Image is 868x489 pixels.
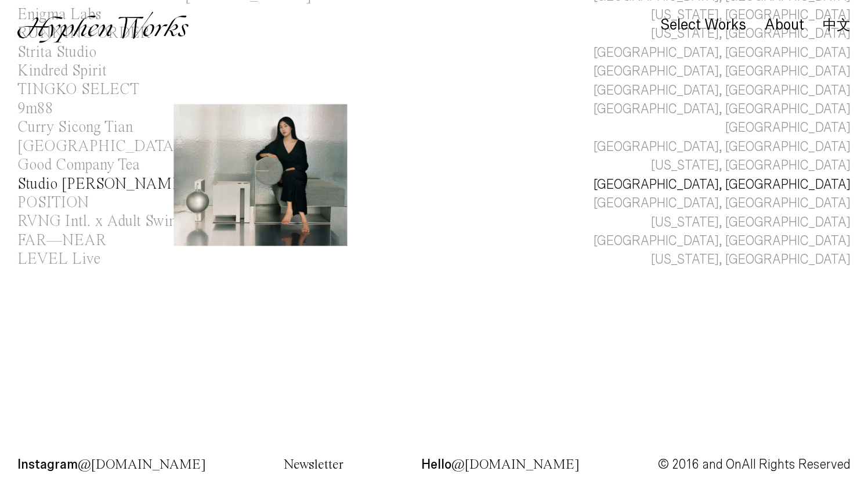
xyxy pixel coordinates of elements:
div: Select Works [660,17,746,33]
div: [GEOGRAPHIC_DATA], [GEOGRAPHIC_DATA] [594,175,851,194]
div: [GEOGRAPHIC_DATA] [17,139,180,154]
span: @[DOMAIN_NAME] [451,458,580,472]
div: [GEOGRAPHIC_DATA], [GEOGRAPHIC_DATA] [594,138,851,156]
div: [GEOGRAPHIC_DATA], [GEOGRAPHIC_DATA] [594,194,851,213]
div: LEVEL Live [17,251,100,267]
span: @[DOMAIN_NAME] [78,458,206,472]
div: Studio [PERSON_NAME] [17,177,188,192]
div: [US_STATE], [GEOGRAPHIC_DATA] [651,156,851,175]
div: Curry Sicong Tian [17,120,133,135]
div: [GEOGRAPHIC_DATA], [GEOGRAPHIC_DATA] [594,100,851,118]
div: [GEOGRAPHIC_DATA] [725,118,851,137]
div: Kindred Spirit [17,63,107,79]
div: FAR—NEAR [17,233,106,249]
div: 9m88 [17,101,53,117]
div: [GEOGRAPHIC_DATA], [GEOGRAPHIC_DATA] [594,62,851,81]
img: Hyphen Works [17,12,189,43]
p: © 2016 and On [657,459,851,470]
a: Instagram@[DOMAIN_NAME] [17,459,206,471]
div: TINGKO SELECT [17,82,139,98]
div: [US_STATE], [GEOGRAPHIC_DATA] [651,250,851,269]
a: Hello@[DOMAIN_NAME] [421,459,580,471]
a: 中文 [823,19,851,31]
div: RVNG Intl. x Adult Swim [17,214,180,229]
p: Instagram [17,459,206,471]
div: [GEOGRAPHIC_DATA], [GEOGRAPHIC_DATA] [594,232,851,250]
a: Select Works [660,19,746,32]
div: Strita Studio [17,45,96,60]
a: About [765,19,804,32]
div: Good Company Tea [17,157,140,173]
span: All Rights Reserved [742,458,851,472]
a: Newsletter [284,459,343,471]
span: Newsletter [284,458,343,472]
div: [US_STATE], [GEOGRAPHIC_DATA] [651,213,851,232]
div: POSITION [17,195,89,211]
div: About [765,17,804,33]
div: [GEOGRAPHIC_DATA], [GEOGRAPHIC_DATA] [594,81,851,100]
p: Hello [421,459,580,471]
